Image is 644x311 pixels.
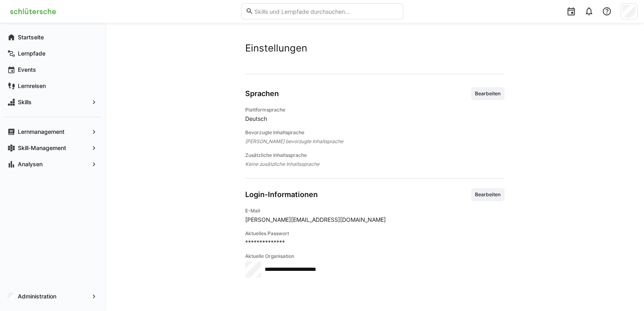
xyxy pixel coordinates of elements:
h4: Plattformsprache [245,107,505,113]
h3: Login-Informationen [245,190,318,199]
h4: Zusätzliche Inhaltssprache [245,152,505,159]
span: [PERSON_NAME] bevorzugte Inhaltsprache [245,137,505,146]
h4: E-Mail [245,208,505,214]
h2: Einstellungen [245,42,505,54]
button: Bearbeiten [471,87,505,100]
button: Bearbeiten [471,188,505,201]
h4: Aktuelles Passwort [245,230,505,237]
span: Bearbeiten [474,90,501,97]
input: Skills und Lernpfade durchsuchen… [253,8,398,15]
span: [PERSON_NAME][EMAIL_ADDRESS][DOMAIN_NAME] [245,216,386,224]
span: Keine zusätzliche Inhaltssprache [245,160,505,168]
span: Bearbeiten [474,191,501,198]
span: Deutsch [245,115,505,123]
h4: Bevorzugte Inhaltsprache [245,129,505,136]
h3: Sprachen [245,89,279,98]
h4: Aktuelle Organisation [245,253,505,260]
